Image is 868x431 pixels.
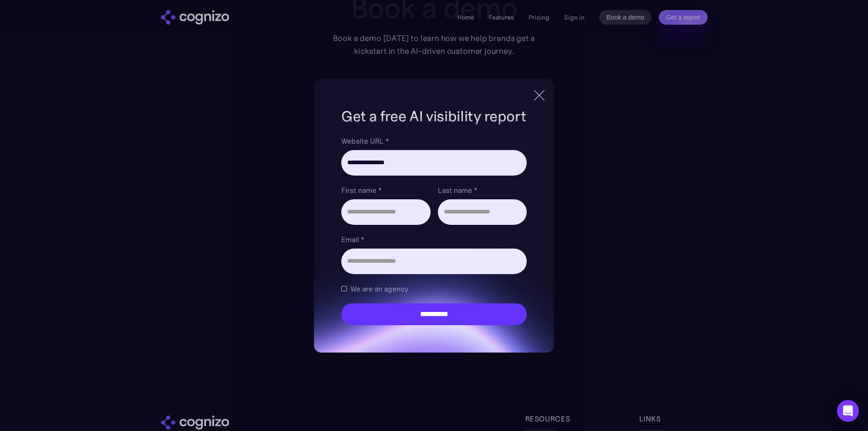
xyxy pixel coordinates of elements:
label: First name * [341,185,430,196]
label: Email * [341,234,526,245]
span: We are an agency [350,283,408,294]
form: Brand Report Form [341,135,526,325]
label: Last name * [438,185,527,196]
div: Open Intercom Messenger [837,400,859,422]
h1: Get a free AI visibility report [341,106,526,126]
label: Website URL * [341,135,526,146]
